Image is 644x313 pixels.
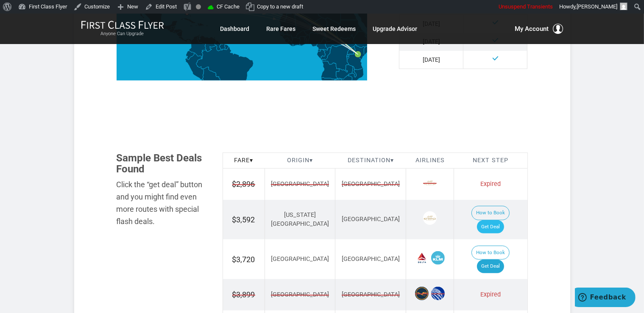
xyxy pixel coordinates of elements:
[322,45,349,72] path: Democratic Republic of Congo
[347,47,355,55] path: Uganda
[342,216,400,223] span: [GEOGRAPHIC_DATA]
[415,251,429,265] span: Delta Airlines
[347,54,363,70] path: Tanzania
[423,176,437,190] span: Etihad
[81,20,164,29] img: First Class Flyer
[577,3,617,10] span: [PERSON_NAME]
[304,37,307,44] path: Togo
[265,152,335,169] th: Origin
[225,44,229,50] path: French Guiana
[220,44,226,50] path: Suriname
[189,35,206,59] path: Colombia
[317,34,328,50] path: Cameroon
[117,179,210,227] div: Click the “get deal” button and you might find even more routes with special flash deals.
[480,180,501,188] span: Expired
[480,291,501,298] span: Expired
[477,260,504,273] a: Get Deal
[271,211,329,227] span: [US_STATE][GEOGRAPHIC_DATA]
[399,51,463,69] td: [DATE]
[313,21,356,36] a: Sweet Redeems
[321,47,331,60] path: Republic of Congo
[271,291,329,299] span: [GEOGRAPHIC_DATA]
[352,66,357,78] path: Malawi
[309,157,313,164] span: ▾
[186,51,195,60] path: Ecuador
[267,21,296,36] a: Rare Fares
[117,152,210,175] h3: Sample Best Deals Found
[318,50,321,51] path: Equatorial Guinea
[423,211,437,225] span: Etihad
[431,287,445,300] span: United
[203,67,220,87] path: Bolivia
[196,45,254,105] path: Brazil
[250,157,253,164] span: ▾
[336,65,353,79] path: Zambia
[185,53,204,80] path: Peru
[232,179,255,190] span: $2,896
[321,59,340,79] path: Angola
[390,157,394,164] span: ▾
[215,41,222,51] path: Guyana
[499,3,553,10] span: Unsuspend Transients
[335,152,406,169] th: Destination
[346,56,349,59] path: Burundi
[406,152,454,169] th: Airlines
[232,289,255,300] span: $3,899
[515,24,563,34] button: My Account
[477,220,504,234] a: Get Deal
[575,288,636,309] iframe: Opens a widget where you can find more information
[373,21,418,36] a: Upgrade Advisor
[223,152,265,169] th: Fare
[346,54,349,57] path: Rwanda
[317,49,325,58] path: Gabon
[220,21,250,36] a: Dashboard
[471,246,510,260] button: How to Book
[515,24,549,34] span: My Account
[232,215,255,224] span: $3,592
[431,251,445,265] span: KLM
[197,35,217,52] path: Venezuela
[342,291,400,299] span: [GEOGRAPHIC_DATA]
[232,255,255,264] span: $3,720
[81,20,164,37] a: First Class FlyerAnyone Can Upgrade
[354,51,367,58] g: Nairobi
[454,152,527,169] th: Next Step
[342,180,400,189] span: [GEOGRAPHIC_DATA]
[271,255,329,263] span: [GEOGRAPHIC_DATA]
[271,180,329,189] span: [GEOGRAPHIC_DATA]
[415,287,429,300] span: Lufthansa
[81,31,164,37] small: Anyone Can Upgrade
[342,255,400,263] span: [GEOGRAPHIC_DATA]
[471,206,510,220] button: How to Book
